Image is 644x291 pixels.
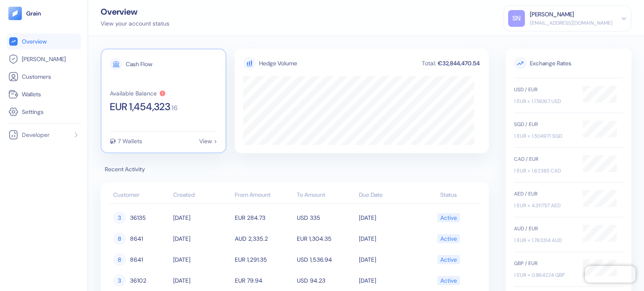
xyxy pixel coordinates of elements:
[440,211,457,225] div: Active
[437,60,480,66] div: €32,844,470.54
[171,249,233,270] td: [DATE]
[22,72,51,81] span: Customers
[8,36,79,46] a: Overview
[8,89,79,99] a: Wallets
[233,249,295,270] td: EUR 1,291.35
[171,270,233,291] td: [DATE]
[130,232,143,246] span: 8641
[113,211,126,224] div: 3
[295,249,357,270] td: USD 1,536.94
[110,102,170,112] span: EUR 1,454,323
[170,105,177,111] span: . 16
[514,225,574,232] div: AUD / EUR
[22,90,41,98] span: Wallets
[130,211,146,225] span: 36135
[259,59,297,68] div: Hedge Volume
[8,72,79,82] a: Customers
[130,273,146,288] span: 36102
[171,228,233,249] td: [DATE]
[22,55,66,63] span: [PERSON_NAME]
[357,228,419,249] td: [DATE]
[530,10,574,19] div: [PERSON_NAME]
[110,90,157,96] div: Available Balance
[171,187,233,204] th: Created
[357,187,419,204] th: Due Date
[514,237,574,244] div: 1 EUR = 1.763314 AUD
[101,165,489,174] span: Recent Activity
[8,7,22,20] img: logo-tablet-V2.svg
[233,270,295,291] td: EUR 79.94
[357,207,419,228] td: [DATE]
[109,187,171,204] th: Customer
[357,270,419,291] td: [DATE]
[514,260,574,267] div: GBP / EUR
[357,249,419,270] td: [DATE]
[440,252,457,267] div: Active
[118,138,142,144] div: 7 Wallets
[101,19,169,28] div: View your account status
[514,271,574,279] div: 1 EUR = 0.864224 GBP
[295,228,357,249] td: EUR 1,304.35
[113,253,126,266] div: 8
[130,252,143,267] span: 8641
[8,54,79,64] a: [PERSON_NAME]
[113,232,126,245] div: 8
[8,107,79,117] a: Settings
[233,228,295,249] td: AUD 2,335.2
[440,273,457,288] div: Active
[295,270,357,291] td: USD 94.23
[514,98,574,105] div: 1 EUR = 1.174067 USD
[514,121,574,128] div: SGD / EUR
[126,61,152,67] div: Cash Flow
[514,202,574,209] div: 1 EUR = 4.311757 AED
[22,131,49,139] span: Developer
[440,232,457,246] div: Active
[295,207,357,228] td: USD 335
[233,187,295,204] th: From Amount
[514,167,574,175] div: 1 EUR = 1.62385 CAD
[22,108,44,116] span: Settings
[514,57,623,70] span: Exchange Rates
[26,10,42,16] img: logo
[508,10,525,27] div: SN
[171,207,233,228] td: [DATE]
[295,187,357,204] th: To Amount
[233,207,295,228] td: EUR 284.73
[421,60,437,66] div: Total:
[113,274,126,287] div: 3
[110,90,166,97] button: Available Balance
[530,19,613,27] div: [EMAIL_ADDRESS][DOMAIN_NAME]
[514,190,574,198] div: AED / EUR
[514,86,574,93] div: USD / EUR
[22,37,47,46] span: Overview
[514,132,574,140] div: 1 EUR = 1.504971 SGD
[101,8,169,16] div: Overview
[421,191,476,199] div: Status
[585,266,636,283] iframe: Chatra live chat
[199,138,217,144] div: View >
[514,155,574,163] div: CAD / EUR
